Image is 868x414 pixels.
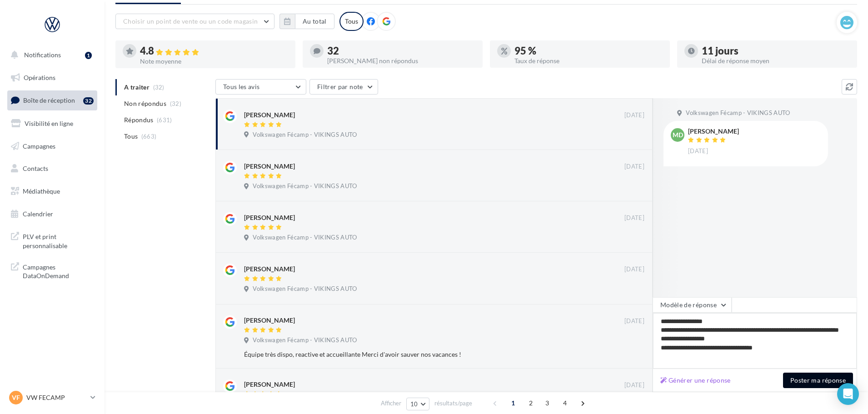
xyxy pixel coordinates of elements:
span: 2 [524,396,538,410]
div: Délai de réponse moyen [702,58,850,64]
span: Tous les avis [223,83,260,90]
div: 4.8 [140,46,288,56]
div: Tous [339,12,364,31]
a: PLV et print personnalisable [5,227,99,254]
span: Contacts [23,165,48,172]
span: Volkswagen Fécamp - VIKINGS AUTO [253,285,357,293]
span: Boîte de réception [23,96,75,104]
span: VF [12,393,20,402]
span: Tous [124,132,138,141]
span: MD [673,130,683,140]
div: [PERSON_NAME] [244,213,295,222]
span: Volkswagen Fécamp - VIKINGS AUTO [253,182,357,190]
span: Opérations [24,74,55,81]
span: Volkswagen Fécamp - VIKINGS AUTO [253,131,357,139]
span: Choisir un point de vente ou un code magasin [123,17,258,25]
span: 10 [410,400,418,408]
span: (32) [170,100,181,107]
span: résultats/page [434,399,472,408]
span: [DATE] [624,163,644,171]
span: Campagnes [23,142,55,150]
span: Afficher [381,399,401,408]
button: Au total [295,14,334,29]
span: Volkswagen Fécamp - VIKINGS AUTO [686,109,790,117]
div: Équipe très dispo, reactive et accueillante Merci d'avoir sauver nos vacances ! [244,350,585,359]
button: Poster ma réponse [783,373,853,388]
div: [PERSON_NAME] [244,264,295,274]
p: VW FECAMP [26,393,87,402]
span: (663) [141,133,157,140]
span: 3 [540,396,554,410]
button: Au total [279,14,334,29]
div: [PERSON_NAME] [688,128,739,135]
span: [DATE] [624,317,644,325]
a: Visibilité en ligne [5,114,99,133]
span: Visibilité en ligne [25,120,73,127]
a: Médiathèque [5,182,99,201]
span: Volkswagen Fécamp - VIKINGS AUTO [253,234,357,242]
div: 32 [83,97,94,105]
span: Non répondus [124,99,166,108]
span: 1 [506,396,520,410]
span: PLV et print personnalisable [23,230,94,250]
button: Générer une réponse [657,375,734,386]
a: Calendrier [5,205,99,224]
span: Répondus [124,115,154,125]
div: Taux de réponse [514,58,663,64]
div: [PERSON_NAME] non répondus [327,58,475,64]
span: Médiathèque [23,187,60,195]
span: Volkswagen Fécamp - VIKINGS AUTO [253,336,357,344]
span: Notifications [24,51,61,59]
div: 95 % [514,46,663,56]
a: VF VW FECAMP [7,389,97,406]
button: Choisir un point de vente ou un code magasin [115,14,274,29]
button: Notifications 1 [5,45,95,65]
div: 1 [85,52,92,59]
button: Modèle de réponse [653,297,732,313]
a: Campagnes DataOnDemand [5,257,99,284]
span: [DATE] [624,381,644,389]
div: Note moyenne [140,58,288,65]
div: [PERSON_NAME] [244,380,295,389]
span: Calendrier [23,210,53,218]
button: Filtrer par note [309,79,378,95]
div: 11 jours [702,46,850,56]
span: [DATE] [624,265,644,274]
span: 4 [558,396,572,410]
div: [PERSON_NAME] [244,110,295,120]
button: 10 [406,398,429,410]
span: [DATE] [624,111,644,120]
button: Tous les avis [215,79,306,95]
a: Campagnes [5,137,99,156]
div: [PERSON_NAME] [244,162,295,171]
span: [DATE] [688,147,708,155]
a: Opérations [5,68,99,87]
a: Contacts [5,159,99,178]
div: [PERSON_NAME] [244,316,295,325]
div: 32 [327,46,475,56]
span: [DATE] [624,214,644,222]
div: Open Intercom Messenger [837,383,859,405]
a: Boîte de réception32 [5,90,99,110]
span: (631) [157,116,172,124]
span: Campagnes DataOnDemand [23,261,94,280]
